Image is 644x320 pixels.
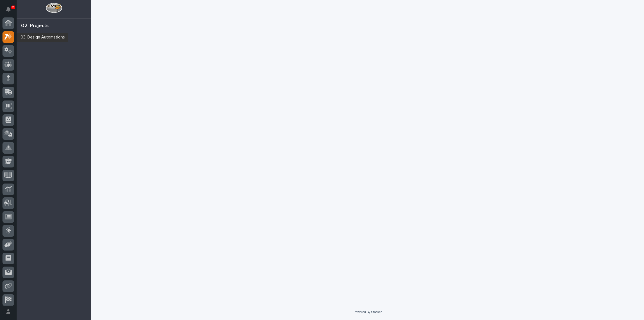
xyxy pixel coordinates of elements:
[12,5,14,9] p: 2
[21,23,49,29] div: 02. Projects
[2,3,14,15] button: Notifications
[7,7,14,16] div: Notifications2
[46,3,62,13] img: Workspace Logo
[354,310,382,314] a: Powered By Stacker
